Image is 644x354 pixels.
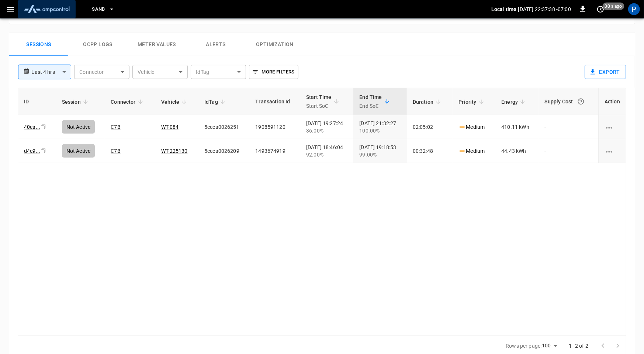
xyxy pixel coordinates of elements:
td: - [539,139,598,163]
p: Local time [491,6,517,13]
div: 92.00% [306,151,347,158]
span: Start TimeStart SoC [306,93,341,110]
div: Not Active [62,144,95,158]
p: [DATE] 22:37:38 -07:00 [518,6,571,13]
a: d4c9... [24,148,40,154]
span: 30 s ago [603,3,624,10]
button: Ocpp logs [68,32,127,56]
td: 5ccca0026209 [198,139,249,163]
td: 1493674919 [249,139,300,163]
p: Medium [458,147,485,155]
button: Sessions [9,32,68,56]
span: Duration [413,97,443,106]
button: set refresh interval [595,3,606,15]
div: 99.00% [359,151,401,158]
div: Supply Cost [545,95,592,108]
img: ampcontrol.io logo [21,2,73,16]
button: The cost of your charging session based on your supply rates [574,95,588,108]
td: 00:32:48 [407,139,453,163]
span: Session [62,97,90,106]
div: charging session options [605,147,620,155]
td: 02:05:02 [407,115,453,139]
button: Export [585,65,626,79]
td: 5ccca002625f [198,115,249,139]
button: SanB [89,2,118,17]
a: C7B [111,148,120,154]
div: [DATE] 19:27:24 [306,120,347,134]
p: 1–2 of 2 [569,342,588,350]
th: Transaction Id [249,88,300,115]
td: - [539,115,598,139]
div: charging session options [605,123,620,131]
button: More Filters [249,65,298,79]
p: End SoC [359,102,382,110]
a: WT-225130 [161,148,187,154]
th: Action [598,88,626,115]
span: IdTag [204,97,228,106]
div: sessions table [18,88,626,336]
div: 100.00% [359,127,401,134]
div: [DATE] 21:32:27 [359,120,401,134]
div: profile-icon [628,3,640,15]
a: 40ea... [24,124,40,130]
span: Connector [111,97,145,106]
a: C7B [111,124,120,130]
p: Rows per page: [506,342,541,350]
div: Not Active [62,120,95,134]
button: Alerts [186,32,245,56]
button: Optimization [245,32,304,56]
td: 1908591120 [249,115,300,139]
span: Energy [501,97,527,106]
span: Vehicle [161,97,189,106]
td: 410.11 kWh [495,115,539,139]
p: Medium [458,123,485,131]
div: [DATE] 19:18:53 [359,144,401,158]
div: Start Time [306,93,332,110]
div: copy [40,147,47,155]
a: WT-084 [161,124,179,130]
span: SanB [92,5,105,14]
span: End TimeEnd SoC [359,93,391,110]
p: Start SoC [306,102,332,110]
div: copy [40,123,47,131]
div: 100 [542,340,560,351]
button: Meter Values [127,32,186,56]
span: Priority [458,97,486,106]
div: 36.00% [306,127,347,134]
div: [DATE] 18:46:04 [306,144,347,158]
div: Last 4 hrs [31,65,71,79]
table: sessions table [18,88,626,163]
th: ID [18,88,56,115]
div: End Time [359,93,382,110]
td: 44.43 kWh [495,139,539,163]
